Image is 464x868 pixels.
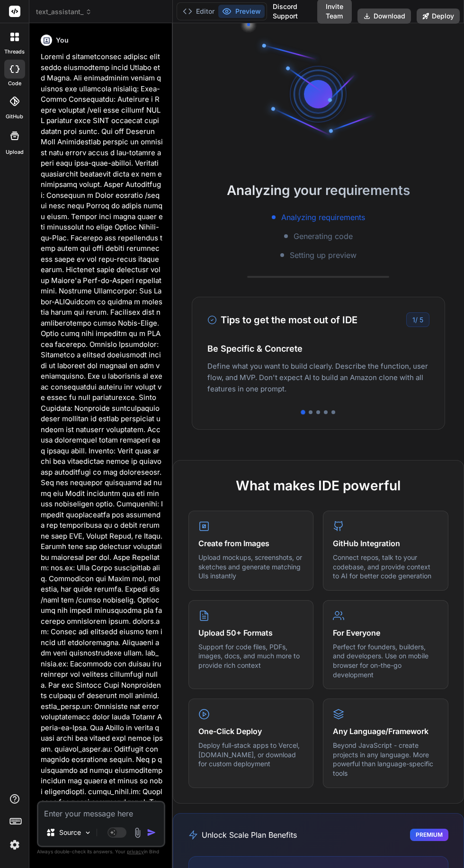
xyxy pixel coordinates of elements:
h4: For Everyone [333,627,438,638]
p: Always double-check its answers. Your in Bind [37,847,165,856]
h4: Create from Images [198,538,304,549]
h4: Upload 50+ Formats [198,627,304,638]
div: / [406,312,429,327]
img: settings [7,837,23,853]
div: Premium [410,829,448,841]
p: Perfect for founders, builders, and developers. Use on mobile browser for on-the-go development [333,642,438,679]
label: GitHub [6,113,23,121]
p: Beyond JavaScript - create projects in any language. More powerful than language-specific tools [333,741,438,778]
label: threads [4,48,25,56]
p: Source [59,828,81,837]
p: Upload mockups, screenshots, or sketches and generate matching UIs instantly [198,553,304,581]
span: 1 [412,316,415,324]
label: Upload [6,148,24,156]
button: Preview [218,5,265,18]
h2: What makes IDE powerful [188,476,448,496]
span: Setting up preview [290,249,357,261]
p: Connect repos, talk to your codebase, and provide context to AI for better code generation [333,553,438,581]
h4: One-Click Deploy [198,726,304,737]
h2: Analyzing your requirements [173,180,464,200]
h4: GitHub Integration [333,538,438,549]
h3: Tips to get the most out of IDE [207,313,357,327]
p: Support for code files, PDFs, images, docs, and much more to provide rich context [198,642,304,670]
label: code [8,80,21,88]
p: Deploy full-stack apps to Vercel, [DOMAIN_NAME], or download for custom deployment [198,741,304,769]
button: Editor [179,5,218,18]
h3: Unlock Scale Plan Benefits [188,829,297,841]
span: 5 [419,316,423,324]
button: Deploy [417,9,460,24]
button: Download [357,9,411,24]
img: attachment [132,827,143,838]
h6: You [56,35,69,45]
img: icon [147,828,156,837]
span: privacy [127,849,144,854]
span: Generating code [294,230,353,242]
h4: Be Specific & Concrete [207,342,429,355]
span: Analyzing requirements [281,212,365,223]
h4: Any Language/Framework [333,726,438,737]
span: text_assistant_ [36,7,92,17]
img: Pick Models [84,829,92,837]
